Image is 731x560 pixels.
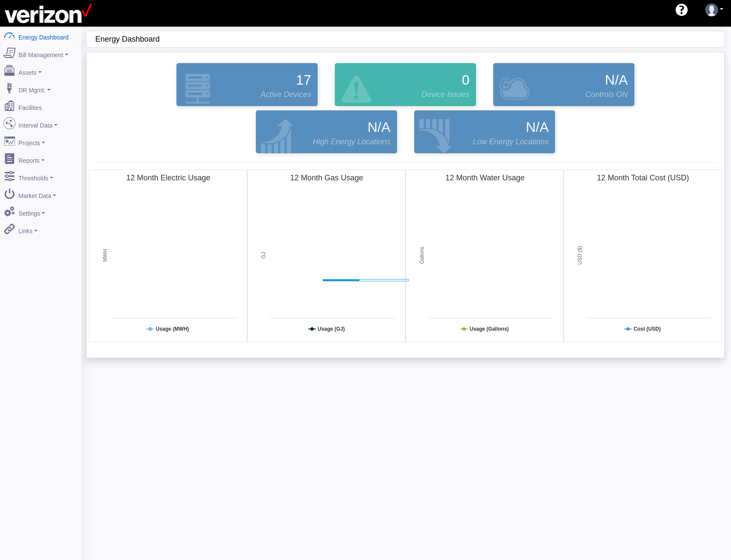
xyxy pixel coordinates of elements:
[126,173,210,182] tspan: 12 Month Electric Usage
[585,89,628,100] span: Controls ON
[326,61,485,108] div: Devices that are active and configured but are in an error state.
[473,136,549,148] span: Low Energy Locations
[526,117,549,137] span: N/A
[705,3,718,16] img: user-3.svg
[462,70,470,90] span: 0
[367,117,390,137] span: N/A
[470,326,509,332] tspan: Usage (Gallons)
[296,70,312,90] span: 17
[634,326,661,332] tspan: Cost (USD)
[168,61,326,108] div: Devices that are actively reporting data.
[261,252,267,259] tspan: GJ
[318,326,345,332] tspan: Usage (GJ)
[419,247,425,264] tspan: Gallons
[312,136,390,148] span: High Energy Locations
[261,89,311,100] span: Active Devices
[445,173,524,182] tspan: 12 Month Water Usage
[597,173,689,182] tspan: 12 Month Total Cost (USD)
[422,89,470,100] span: Device Issues
[290,173,363,182] tspan: 12 Month Gas Usage
[174,63,320,106] a: 17 Active Devices
[605,70,628,90] span: N/A
[95,31,724,47] div: Energy Dashboard
[156,326,189,332] tspan: Usage (MWH)
[102,249,108,262] tspan: MWH
[577,246,583,265] tspan: USD ($)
